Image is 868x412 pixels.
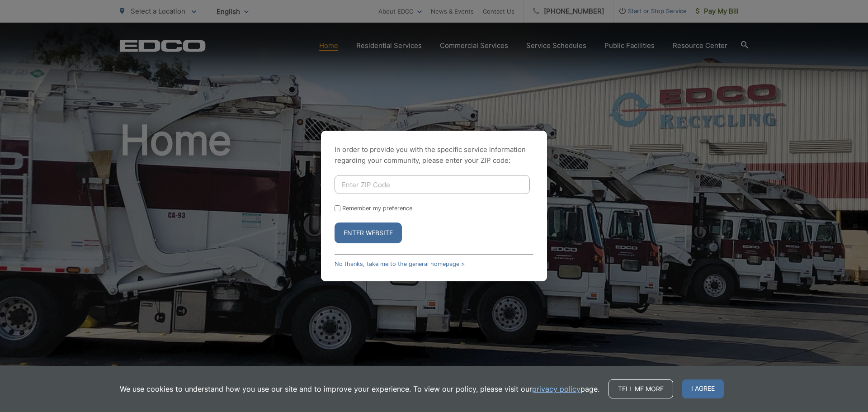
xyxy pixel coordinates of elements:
[335,223,402,243] button: Enter Website
[532,384,580,394] a: privacy policy
[609,379,673,398] a: Tell me more
[335,175,530,194] input: Enter ZIP Code
[335,260,465,267] a: No thanks, take me to the general homepage >
[120,384,599,394] p: We use cookies to understand how you use our site and to improve your experience. To view our pol...
[342,205,412,212] label: Remember my preference
[682,379,724,398] span: I agree
[335,144,533,166] p: In order to provide you with the specific service information regarding your community, please en...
